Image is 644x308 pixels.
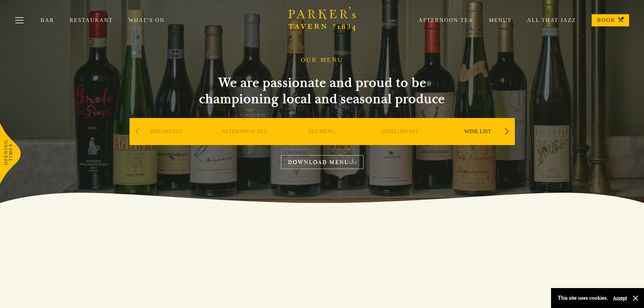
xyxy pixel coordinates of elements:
h2: We are passionate and proud to be championing local and seasonal produce [187,75,457,107]
p: This site uses cookies. [558,293,608,303]
div: 2 / 9 [207,118,282,165]
a: BREAKFAST [150,128,183,155]
h1: OUR MENU [301,56,343,64]
div: 4 / 9 [363,118,437,165]
a: [DATE] ROAST [381,128,419,155]
div: Previous slide [133,124,142,139]
div: 5 / 9 [440,118,515,165]
div: 3 / 9 [285,118,359,165]
a: SET MENU [308,128,336,155]
button: Close and accept [632,295,639,302]
div: Next slide [502,124,511,139]
a: DOWNLOAD MENU [281,155,363,169]
div: 1 / 9 [129,118,204,165]
button: Accept [613,295,627,301]
a: AFTERNOON TEA [221,128,267,155]
a: WINE LIST [464,128,491,155]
